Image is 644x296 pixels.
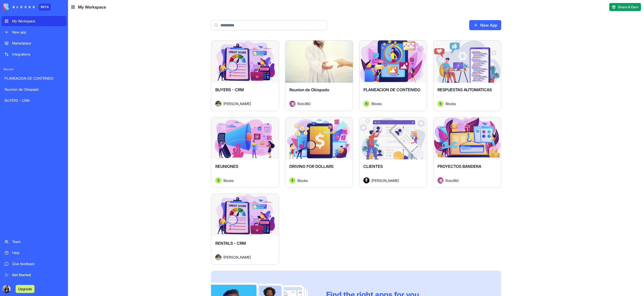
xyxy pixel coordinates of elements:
span: PLANEACION DE CONTENIDO [363,87,420,92]
img: Avatar [215,254,221,260]
div: Help [12,250,63,255]
span: RENTALS - CRM [215,241,246,246]
span: Recent [2,67,66,71]
span: Rolo360 [297,101,311,106]
div: Integrations [12,52,63,57]
a: Give feedback [2,259,66,269]
span: BUYERS - CRM [215,87,244,92]
span: Share & Earn [618,5,638,10]
span: Blocks [371,101,382,106]
a: Marketplace [2,38,66,48]
img: logo [4,4,35,11]
div: BETA [39,4,51,11]
span: Blocks [297,178,308,183]
a: Upgrade [16,286,35,291]
span: REUNIONES [215,164,238,169]
a: Team [2,237,66,247]
span: [PERSON_NAME] [223,255,251,260]
img: Avatar [289,101,295,107]
img: Avatar [215,177,221,183]
button: Upgrade [16,285,35,293]
span: [PERSON_NAME] [371,178,399,183]
a: Reunion de Obispado [2,84,66,94]
span: Blocks [223,178,234,183]
button: Share & Earn [609,3,641,11]
span: Reunion de Obispado [289,87,329,92]
div: BUYERS - CRM [5,98,63,103]
a: DRIVING FOR DOLLARSAvatarBlocks [285,117,353,188]
a: New App [469,20,501,30]
a: Help [2,248,66,258]
div: Reunion de Obispado [5,87,63,92]
a: Reunion de ObispadoAvatarRolo360 [285,40,353,111]
div: Team [12,239,63,244]
img: Avatar [289,177,295,183]
span: [PERSON_NAME] [223,101,251,106]
a: BETA [4,4,51,11]
img: PHOTO-2025-09-15-15-09-07_ggaris.jpg [3,285,11,293]
img: Avatar [437,177,444,183]
a: My Workspace [2,16,66,26]
span: CLIENTES [363,164,383,169]
div: PLANEACION DE CONTENIDO [5,76,63,81]
a: New app [2,27,66,37]
a: BUYERS - CRMAvatar[PERSON_NAME] [211,40,279,111]
img: Avatar [215,101,221,107]
a: PLANEACION DE CONTENIDOAvatarBlocks [359,40,427,111]
div: New app [12,30,63,35]
span: DRIVING FOR DOLLARS [289,164,333,169]
div: Give feedback [12,261,63,266]
span: PROYECTOS BANDERA [437,164,481,169]
a: RENTALS - CRMAvatar[PERSON_NAME] [211,194,279,265]
div: Marketplace [12,41,63,46]
a: PROYECTOS BANDERAAvatarRolo360 [433,117,501,188]
div: My Workspace [12,19,63,24]
div: Get Started [12,272,63,277]
a: RESPUESTAS AUTOMATICASAvatarBlocks [433,40,501,111]
img: Avatar [363,101,369,107]
a: Integrations [2,49,66,59]
a: Get Started [2,270,66,280]
span: Rolo360 [446,178,459,183]
span: My Workspace [78,4,106,10]
span: Blocks [446,101,456,106]
a: BUYERS - CRM [2,95,66,106]
img: Avatar [437,101,444,107]
a: CLIENTESAvatar[PERSON_NAME] [359,117,427,188]
a: PLANEACION DE CONTENIDO [2,73,66,83]
img: Avatar [363,177,369,183]
span: RESPUESTAS AUTOMATICAS [437,87,492,92]
a: REUNIONESAvatarBlocks [211,117,279,188]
